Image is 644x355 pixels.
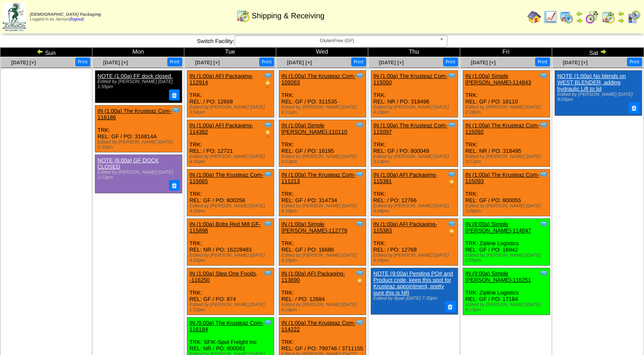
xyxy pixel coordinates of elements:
div: Edited by [PERSON_NAME] [DATE] 4:10pm [189,203,274,214]
img: Tooltip [263,72,272,80]
img: Tooltip [263,170,272,179]
div: Edited by [PERSON_NAME] [DATE] 4:18pm [281,253,366,263]
div: Edited by [PERSON_NAME] [DATE] 3:54pm [189,105,274,115]
div: TRK: REL: GF / PO: 16195 [279,120,366,167]
button: Print [259,57,274,66]
td: Sun [0,48,92,57]
span: Logged in as Jarroyo [30,12,101,22]
span: [DEMOGRAPHIC_DATA] Packaging [30,12,101,17]
div: TRK: REL: GF / PO: 800256 [187,169,274,216]
a: IN (1:00a) Simple [PERSON_NAME]-112779 [281,221,347,234]
div: Edited by [PERSON_NAME] [DATE] 4:11pm [281,105,366,115]
img: Tooltip [539,121,548,129]
div: Edited by [PERSON_NAME] [DATE] 3:14pm [373,154,458,164]
img: arrowleft.gif [618,10,624,17]
div: TRK: REL: GF / PO: 16110 [463,71,550,117]
img: Tooltip [539,269,548,278]
img: line_graph.gif [544,10,557,24]
a: [DATE] [+] [379,60,404,66]
img: PO [355,278,364,286]
button: Delete Note [629,102,640,113]
a: IN (8:00a) Simple [PERSON_NAME]-114847 [465,221,531,234]
a: (logout) [69,17,84,22]
img: arrowright.gif [576,17,583,24]
img: PO [263,80,272,89]
div: Edited by [PERSON_NAME] [DATE] 3:10pm [97,140,182,150]
img: Tooltip [263,269,272,278]
button: Print [75,57,90,66]
a: IN (1:00a) AFI Packaging-115381 [373,172,437,184]
a: IN (1:00a) Bobs Red Mill GF-115898 [189,221,261,234]
div: TRK: REL: GF / PO: 316814A [95,105,182,152]
button: Print [443,57,458,66]
img: Tooltip [263,220,272,228]
div: TRK: REL: GF / PO: 314734 [279,169,366,216]
img: zoroco-logo-small.webp [3,3,26,31]
div: Edited by [PERSON_NAME] [DATE] 3:27pm [465,154,550,164]
a: IN (1:00a) The Krusteaz Com-116186 [97,108,172,120]
a: [DATE] [+] [471,60,495,66]
a: IN (9:00a) Simple [PERSON_NAME]-116251 [465,270,531,283]
div: Edited by [PERSON_NAME] [DATE] 1:53pm [189,302,274,312]
a: IN (9:00a) The Krusteaz Com-116184 [189,320,263,332]
img: calendarinout.gif [601,10,615,24]
a: NOTE (1:00a) FF dock closed. [97,73,172,79]
img: PO [263,129,272,138]
img: Tooltip [447,121,456,129]
a: IN (1:00a) The Krusteaz Com-114222 [281,320,355,332]
div: Edited by [PERSON_NAME] [DATE] 4:20pm [373,105,458,115]
a: [DATE] [+] [563,60,587,66]
img: calendarcustomer.gif [627,10,641,24]
img: Tooltip [539,72,548,80]
button: Print [351,57,366,66]
a: IN (1:00a) Simple [PERSON_NAME]-110110 [281,122,347,135]
img: Tooltip [355,72,364,80]
div: TRK: REL: GF / PO: 800049 [371,120,458,167]
img: arrowright.gif [618,17,624,24]
a: [DATE] [+] [103,60,128,66]
img: home.gif [527,10,541,24]
img: Tooltip [172,106,180,115]
a: IN (1:00a) The Krusteaz Com-111213 [281,172,355,184]
img: Tooltip [355,318,364,327]
div: Edited by [PERSON_NAME] [DATE] 9:05pm [557,92,638,102]
a: [DATE] [+] [11,60,36,66]
td: Mon [92,48,184,57]
a: [DATE] [+] [287,60,312,66]
td: Thu [368,48,460,57]
img: arrowright.gif [600,48,607,55]
button: Print [167,57,182,66]
a: IN (1:00a) The Krusteaz Com-115093 [465,172,539,184]
a: IN (1:00a) Step One Foods, -116250 [189,270,258,283]
img: calendarprod.gif [560,10,573,24]
button: Delete Note [445,301,456,312]
img: Tooltip [355,269,364,278]
img: Tooltip [539,170,548,179]
a: NOTE (9:00a) Pending PO# and Product code, keep this spot for Krusteaz appointment, pretty sure t... [373,270,453,296]
div: TRK: REL: / PO: 12721 [187,120,274,167]
div: TRK: REL: NR / PO: 318496 [371,71,458,117]
img: arrowleft.gif [37,48,43,55]
div: TRK: REL: / PO: 12768 [371,219,458,266]
td: Wed [276,48,368,57]
div: Edited by [PERSON_NAME] [DATE] 6:44pm [373,253,458,263]
img: Tooltip [355,170,364,179]
img: Tooltip [263,318,272,327]
img: Tooltip [355,121,364,129]
img: PO [447,179,456,187]
a: IN (1:00a) The Krusteaz Com-109263 [281,73,355,86]
img: Tooltip [447,170,456,179]
a: [DATE] [+] [195,60,220,66]
button: Delete Note [169,89,180,100]
div: TRK: REL: GF / PO: 16686 [279,219,366,266]
a: IN (1:00a) The Krusteaz Com-115097 [373,122,447,135]
span: Shipping & Receiving [252,11,324,20]
div: TRK: REL: GF / PO: 874 [187,268,274,315]
img: calendarinout.gif [236,9,250,23]
div: TRK: REL: GF / PO: 800055 [463,169,550,216]
button: Delete Note [169,180,180,191]
img: Tooltip [263,121,272,129]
